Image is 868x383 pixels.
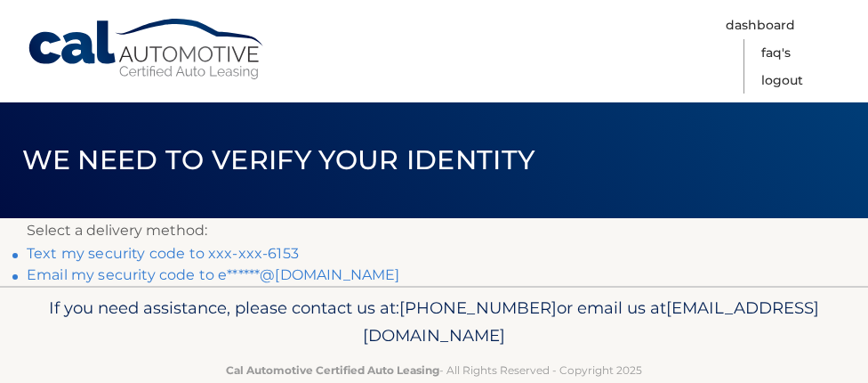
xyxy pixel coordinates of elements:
a: FAQ's [761,39,791,67]
a: Text my security code to xxx-xxx-6153 [27,245,299,262]
p: Select a delivery method: [27,218,841,243]
span: [PHONE_NUMBER] [399,297,557,318]
a: Email my security code to e******@[DOMAIN_NAME] [27,266,400,283]
p: - All Rights Reserved - Copyright 2025 [27,361,841,379]
a: Cal Automotive [27,18,267,81]
a: Logout [761,67,803,94]
span: We need to verify your identity [22,143,535,176]
strong: Cal Automotive Certified Auto Leasing [226,363,439,377]
p: If you need assistance, please contact us at: or email us at [27,294,841,351]
a: Dashboard [726,12,795,39]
